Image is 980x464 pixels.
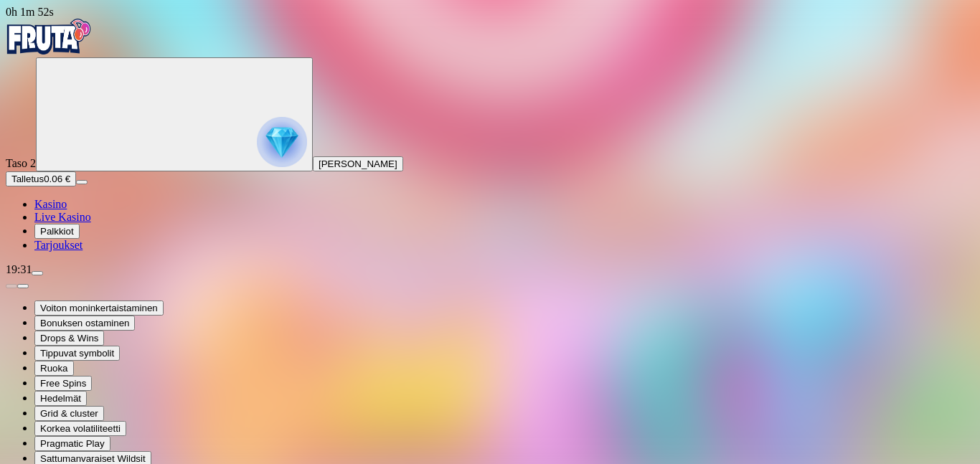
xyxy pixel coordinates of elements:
a: Kasino [34,198,67,210]
nav: Main menu [6,198,974,252]
button: prev slide [6,284,17,288]
span: Bonuksen ostaminen [40,318,129,328]
span: Pragmatic Play [40,438,105,449]
span: 19:31 [6,263,32,275]
a: Fruta [6,44,92,57]
button: Pragmatic Play [34,436,110,451]
button: Bonuksen ostaminen [34,316,135,331]
button: Korkea volatiliteetti [34,421,126,436]
button: Free Spins [34,376,92,391]
span: user session time [6,6,54,18]
span: 0.06 € [44,174,70,184]
nav: Primary [6,19,974,252]
button: menu [32,271,43,275]
span: Talletus [11,174,44,184]
a: Tarjoukset [34,239,83,251]
span: Sattumanvaraiset Wildsit [40,453,146,464]
img: Fruta [6,19,92,55]
a: Live Kasino [34,211,91,223]
span: Tippuvat symbolit [40,348,114,359]
button: Voiton moninkertaistaminen [34,300,164,316]
span: [PERSON_NAME] [319,158,397,169]
button: Ruoka [34,361,74,376]
button: Hedelmät [34,391,87,406]
button: next slide [17,284,29,288]
img: reward progress [257,117,307,167]
span: Palkkiot [40,226,74,237]
span: Hedelmät [40,393,81,404]
span: Ruoka [40,363,68,374]
span: Voiton moninkertaistaminen [40,303,158,313]
button: Palkkiot [34,224,80,239]
button: menu [76,180,88,184]
button: Grid & cluster [34,406,104,421]
button: [PERSON_NAME] [313,156,403,171]
span: Korkea volatiliteetti [40,423,121,434]
button: Drops & Wins [34,331,104,346]
span: Taso 2 [6,157,36,169]
span: Grid & cluster [40,408,98,419]
span: Drops & Wins [40,333,98,344]
span: Free Spins [40,378,86,389]
button: Talletusplus icon0.06 € [6,171,76,186]
button: Tippuvat symbolit [34,346,120,361]
button: reward progress [36,57,313,171]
